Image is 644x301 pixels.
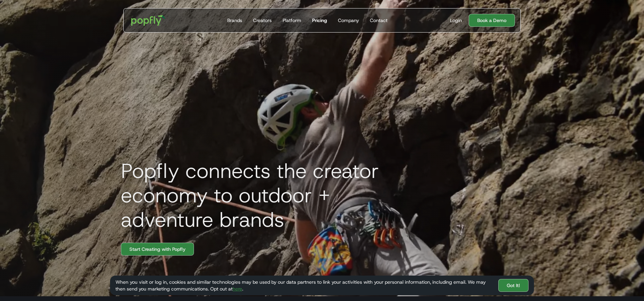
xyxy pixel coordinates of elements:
div: When you visit or log in, cookies and similar technologies may be used by our data partners to li... [115,279,493,292]
a: Platform [280,8,304,32]
a: Pricing [309,8,330,32]
div: Company [338,17,359,24]
a: Contact [367,8,390,32]
div: Pricing [312,17,327,24]
div: Brands [227,17,242,24]
a: Got It! [498,279,529,292]
div: Login [450,17,462,24]
div: Contact [370,17,388,24]
div: Platform [283,17,301,24]
a: here [233,286,242,292]
a: home [126,10,170,31]
a: Book a Demo [469,14,515,27]
a: Creators [250,8,274,32]
a: Company [335,8,362,32]
a: Start Creating with Popfly [121,243,194,256]
h1: Popfly connects the creator economy to outdoor + adventure brands [115,159,421,232]
a: Brands [225,8,245,32]
a: Login [447,17,465,24]
div: Creators [253,17,272,24]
